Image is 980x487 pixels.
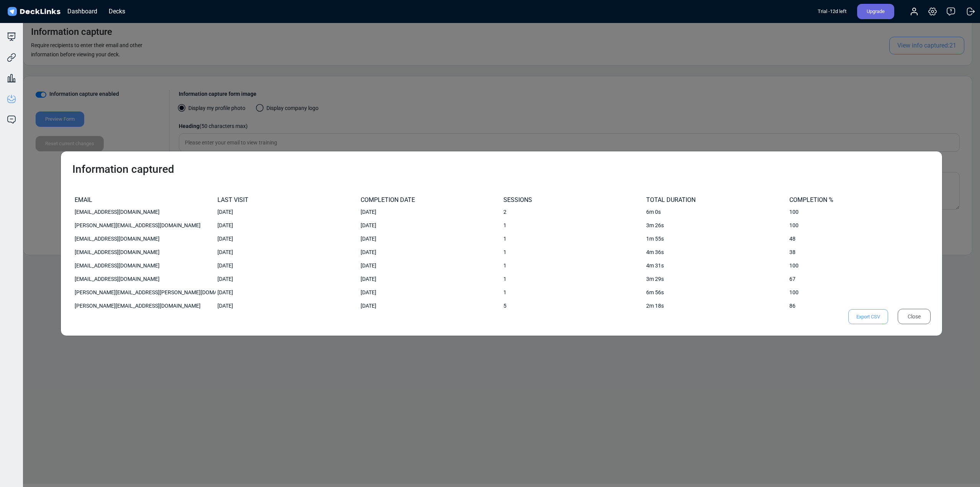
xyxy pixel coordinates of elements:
[789,221,928,230] div: 100
[789,289,928,297] div: 100
[848,309,888,325] span: Export CSV
[75,235,214,243] div: [EMAIL_ADDRESS][DOMAIN_NAME]
[501,259,644,272] div: 1
[789,208,928,216] div: 100
[789,235,928,243] div: 48
[789,196,928,203] div: COMPLETION %
[75,208,214,216] div: [EMAIL_ADDRESS][DOMAIN_NAME]
[848,309,890,324] a: Export CSV
[217,235,356,243] div: [DATE]
[361,248,500,256] div: [DATE]
[818,4,846,19] div: Trial - 12 d left
[217,248,356,256] div: [DATE]
[64,7,101,16] div: Dashboard
[646,221,785,230] div: 3m 26s
[789,302,928,310] div: 86
[361,196,500,203] div: COMPLETION DATE
[75,262,214,270] div: [EMAIL_ADDRESS][DOMAIN_NAME]
[217,196,356,203] div: LAST VISIT
[75,289,214,297] div: [PERSON_NAME][EMAIL_ADDRESS][PERSON_NAME][DOMAIN_NAME]
[105,7,129,16] div: Decks
[646,235,785,243] div: 1m 55s
[75,196,214,203] div: EMAIL
[75,221,214,230] div: [PERSON_NAME][EMAIL_ADDRESS][DOMAIN_NAME]
[789,262,928,270] div: 100
[217,221,356,230] div: [DATE]
[75,302,214,310] div: [PERSON_NAME][EMAIL_ADDRESS][DOMAIN_NAME]
[361,275,500,283] div: [DATE]
[501,286,644,299] div: 1
[503,196,642,203] div: SESSIONS
[789,275,928,283] div: 67
[361,235,500,243] div: [DATE]
[217,208,356,216] div: [DATE]
[501,205,644,219] div: 2
[898,309,931,324] div: Close
[217,302,356,310] div: [DATE]
[75,248,214,256] div: [EMAIL_ADDRESS][DOMAIN_NAME]
[501,246,644,259] div: 1
[361,289,500,297] div: [DATE]
[217,289,356,297] div: [DATE]
[361,302,500,310] div: [DATE]
[789,248,928,256] div: 38
[75,275,214,283] div: [EMAIL_ADDRESS][DOMAIN_NAME]
[646,248,785,256] div: 4m 36s
[857,4,894,19] div: Upgrade
[217,262,356,270] div: [DATE]
[361,221,500,230] div: [DATE]
[646,302,785,310] div: 2m 18s
[646,196,785,203] div: TOTAL DURATION
[501,299,644,313] div: 5
[646,262,785,270] div: 4m 31s
[361,208,500,216] div: [DATE]
[72,163,931,176] h3: Information captured
[501,219,644,232] div: 1
[646,208,785,216] div: 6m 0s
[6,6,62,17] img: DeckLinks
[646,275,785,283] div: 3m 29s
[501,272,644,286] div: 1
[361,262,500,270] div: [DATE]
[501,232,644,246] div: 1
[646,289,785,297] div: 6m 56s
[217,275,356,283] div: [DATE]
